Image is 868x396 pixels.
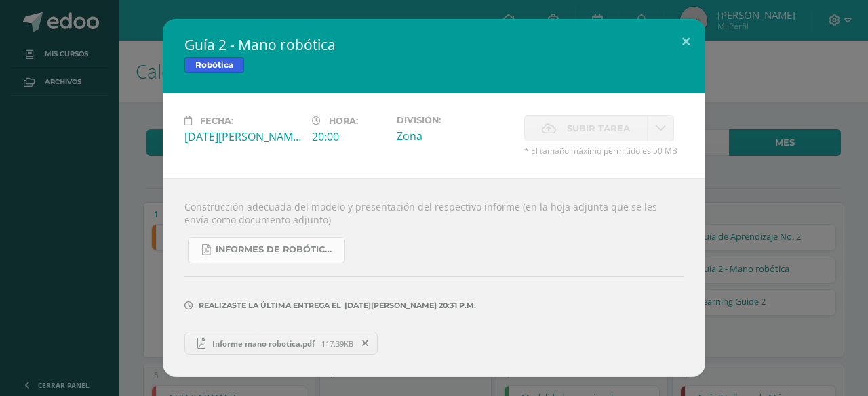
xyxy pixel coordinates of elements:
[184,129,301,144] div: [DATE][PERSON_NAME]
[524,145,684,156] span: * El tamaño máximo permitido es 50 MB
[567,116,630,141] span: Subir tarea
[184,332,378,355] a: Informe mano robotica.pdf 117.39KB
[184,35,684,54] h2: Guía 2 - Mano robótica
[184,57,244,73] span: Robótica
[354,336,377,351] span: Remover entrega
[199,301,341,310] span: Realizaste la última entrega el
[188,237,345,263] a: Informes de Robótica 3 unidad.pdf
[667,19,705,65] button: Close (Esc)
[321,338,353,349] span: 117.39KB
[216,244,338,255] span: Informes de Robótica 3 unidad.pdf
[205,338,321,349] span: Informe mano robotica.pdf
[200,116,233,126] span: Fecha:
[397,129,513,144] div: Zona
[648,115,674,141] a: La fecha de entrega ha expirado
[397,115,513,125] label: División:
[312,129,386,144] div: 20:00
[329,116,358,126] span: Hora:
[163,178,705,377] div: Construcción adecuada del modelo y presentación del respectivo informe (en la hoja adjunta que se...
[524,115,648,141] label: La fecha de entrega ha expirado
[341,305,476,306] span: [DATE][PERSON_NAME] 20:31 p.m.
